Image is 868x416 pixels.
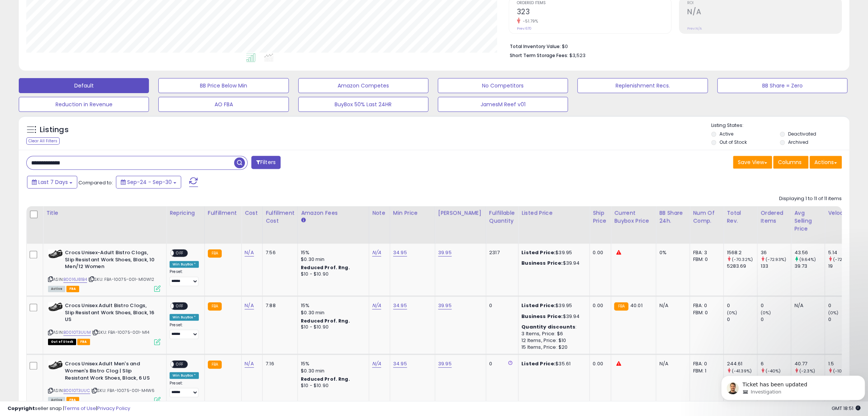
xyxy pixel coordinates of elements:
[170,381,199,398] div: Preset:
[693,249,718,256] div: FBA: 3
[170,323,199,339] div: Preset:
[828,249,858,256] div: 5.14
[489,302,512,309] div: 0
[489,249,512,256] div: 2317
[693,309,718,316] div: FBM: 0
[517,8,671,18] h2: 323
[393,360,407,368] a: 34.95
[687,1,841,5] span: ROI
[731,256,752,262] small: (-70.32%)
[48,302,161,344] div: ASIN:
[489,360,512,367] div: 0
[794,302,819,309] div: N/A
[158,97,288,112] button: AO FBA
[266,249,292,256] div: 7.56
[693,360,718,367] div: FBA: 0
[693,256,718,263] div: FBM: 0
[438,249,452,256] a: 39.95
[65,360,156,383] b: Crocs Unisex Adult Men's and Women's Bistro Clog | Slip Resistant Work Shoes, Black, 6 US
[88,276,155,282] span: | SKU: FBA-10075-001-M10W12
[301,264,350,271] b: Reduced Prof. Rng.
[19,78,149,93] button: Default
[438,360,452,368] a: 39.95
[577,78,707,93] button: Replenishment Recs.
[788,131,816,137] label: Deactivated
[727,316,757,323] div: 0
[593,249,605,256] div: 0.00
[438,209,483,217] div: [PERSON_NAME]
[78,179,113,186] span: Compared to:
[92,329,149,335] span: | SKU: FBA-10075-001-M14
[727,302,757,309] div: 0
[174,361,186,368] span: OFF
[727,209,754,225] div: Total Rev.
[301,271,363,277] div: $10 - $10.90
[245,360,254,368] a: N/A
[630,302,643,309] span: 40.01
[521,360,584,367] div: $35.61
[517,26,532,31] small: Prev: 670
[301,249,363,256] div: 15%
[19,97,149,112] button: Reduction in Revenue
[510,52,568,59] b: Short Term Storage Fees:
[372,249,381,256] a: N/A
[48,339,76,345] span: All listings that are currently out of stock and unavailable for purchase on Amazon
[521,324,584,330] div: :
[48,286,65,292] span: All listings currently available for purchase on Amazon
[46,209,163,217] div: Title
[521,302,584,309] div: $39.95
[760,316,791,323] div: 0
[208,302,222,310] small: FBA
[170,314,199,321] div: Win BuyBox *
[266,209,294,225] div: Fulfillment Cost
[693,368,718,374] div: FBM: 1
[521,249,556,256] b: Listed Price:
[828,209,855,217] div: Velocity
[521,259,563,267] b: Business Price:
[77,339,90,345] span: FBA
[372,209,387,217] div: Note
[393,249,407,256] a: 34.95
[301,376,350,382] b: Reduced Prof. Rng.
[208,209,238,217] div: Fulfillment
[301,383,363,389] div: $10 - $10.90
[298,97,428,112] button: BuyBox 50% Last 24HR
[510,43,561,50] b: Total Inventory Value:
[97,405,130,412] a: Privacy Policy
[828,316,858,323] div: 0
[719,131,733,137] label: Active
[833,256,853,262] small: (-72.95%)
[66,286,79,292] span: FBA
[63,329,91,336] a: B0010T3UUM
[521,330,584,337] div: 3 Items, Price: $6
[510,41,836,50] li: $0
[27,176,77,188] button: Last 7 Days
[127,178,172,186] span: Sep-24 - Sep-30
[301,309,363,316] div: $0.30 min
[760,263,791,270] div: 133
[521,249,584,256] div: $39.95
[63,387,90,394] a: B0010T3UUC
[301,302,363,309] div: 15%
[158,78,288,93] button: BB Price Below Min
[48,249,63,259] img: 41QeuOwQcDL._SL40_.jpg
[8,405,35,412] strong: Copyright
[828,302,858,309] div: 0
[301,217,305,224] small: Amazon Fees.
[521,323,575,330] b: Quantity discounts
[794,209,821,233] div: Avg Selling Price
[116,176,181,188] button: Sep-24 - Sep-30
[521,260,584,267] div: $39.94
[438,78,568,93] button: No Competitors
[779,195,842,202] div: Displaying 1 to 11 of 11 items
[48,360,63,370] img: 41QeuOwQcDL._SL40_.jpg
[773,156,808,169] button: Columns
[393,209,432,217] div: Min Price
[760,302,791,309] div: 0
[659,249,684,256] div: 0%
[788,139,808,145] label: Archived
